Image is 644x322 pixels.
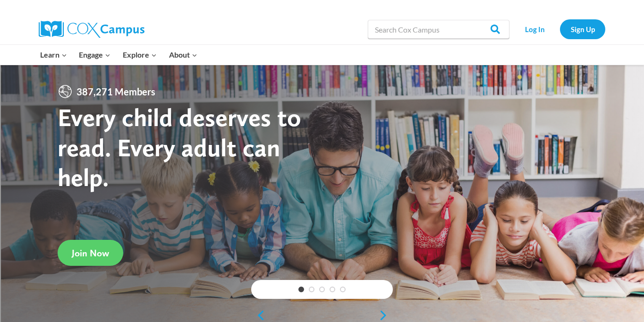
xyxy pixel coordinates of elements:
[514,19,605,39] nav: Secondary Navigation
[368,20,509,39] input: Search Cox Campus
[79,49,110,61] span: Engage
[123,49,157,61] span: Explore
[514,19,555,39] a: Log In
[34,45,203,65] nav: Primary Navigation
[39,21,144,38] img: Cox Campus
[560,19,605,39] a: Sign Up
[40,49,67,61] span: Learn
[169,49,197,61] span: About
